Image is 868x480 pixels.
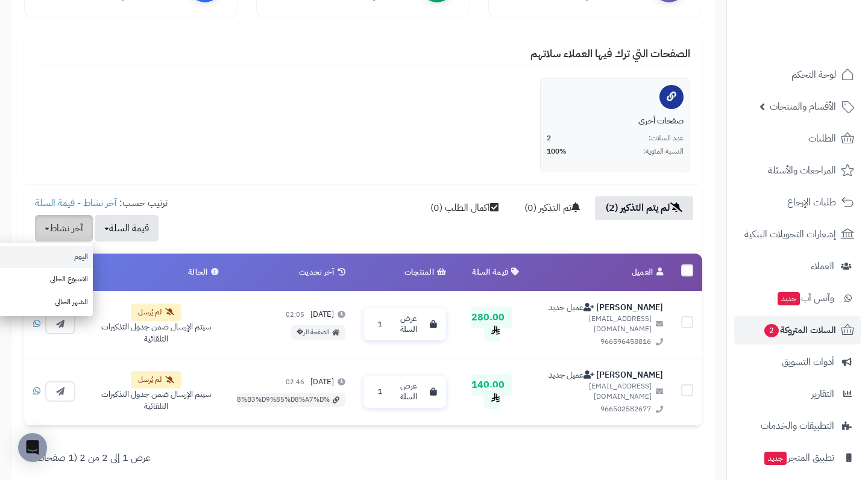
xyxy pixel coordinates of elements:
[373,386,387,398] span: 1
[471,374,512,410] span: 140.00
[595,196,693,220] a: لم يتم التذكير (2)
[228,254,354,291] th: آخر تحديث
[763,322,836,338] span: السلات المتروكة
[764,324,779,338] span: 2
[514,196,591,220] a: تم التذكير (0)
[363,308,446,340] button: عرض السلة 1
[310,309,334,320] span: [DATE]
[734,348,861,376] a: أدوات التسويق
[786,28,857,53] img: logo-2.png
[549,301,594,314] span: عميل جديد - لم يقم بأي طلبات سابقة
[18,433,47,462] div: Open Intercom Messenger
[310,376,334,388] span: [DATE]
[471,307,512,342] span: 280.00
[782,354,834,370] span: أدوات التسويق
[95,215,159,242] button: قيمة السلة
[420,196,509,220] a: اكمال الطلب (0)
[93,388,219,413] div: سيتم الإرسال ضمن جدول التذكيرات التلقائية
[763,449,834,466] span: تطبيق المتجر
[734,124,861,153] a: الطلبات
[237,393,345,407] a: %D8%B3%D9%85%D8%A7%D
[538,337,663,347] span: 966596458816
[35,215,93,242] button: آخر نشاط
[549,369,594,381] span: عميل جديد - لم يقم بأي طلبات سابقة
[286,310,304,320] small: 02:05
[36,48,690,66] h4: الصفحات التي ترك فيها العملاء سلاتهم
[734,316,861,344] a: السلات المتروكة2
[538,381,663,402] span: [EMAIL_ADDRESS][DOMAIN_NAME]
[547,133,551,143] span: 2
[811,258,834,275] span: العملاء
[35,196,75,210] a: قيمة السلة
[392,381,425,403] span: عرض السلة
[734,188,861,217] a: طلبات الإرجاع
[373,319,387,331] span: 1
[734,284,861,313] a: وآتس آبجديد
[734,220,861,249] a: إشعارات التحويلات البنكية
[354,254,455,291] th: المنتجات
[363,376,446,408] button: عرض السلة 1
[596,369,663,381] a: [PERSON_NAME]
[286,378,304,387] small: 02:46
[83,196,117,210] a: آخر نشاط
[734,443,861,472] a: تطبيق المتجرجديد
[547,115,684,127] div: صفحات أخرى
[791,66,836,83] span: لوحة التحكم
[764,452,787,465] span: جديد
[596,301,663,314] a: [PERSON_NAME]
[744,226,836,243] span: إشعارات التحويلات البنكية
[138,307,162,317] span: لم يُرسل
[778,292,800,305] span: جديد
[768,162,836,179] span: المراجعات والأسئلة
[643,146,684,157] span: النسبة المئوية:
[770,98,836,115] span: الأقسام والمنتجات
[529,254,672,291] th: العميل
[547,146,567,157] span: 100%
[455,254,528,291] th: قيمة السلة
[84,254,228,291] th: الحالة
[33,196,168,242] ul: ترتيب حسب: -
[33,447,354,465] div: عرض 1 إلى 2 من 2 (1 صفحات)
[734,252,861,281] a: العملاء
[734,379,861,408] a: التقارير
[734,156,861,185] a: المراجعات والأسئلة
[392,313,425,335] span: عرض السلة
[808,130,836,147] span: الطلبات
[538,314,663,334] span: [EMAIL_ADDRESS][DOMAIN_NAME]
[776,290,834,307] span: وآتس آب
[787,194,836,211] span: طلبات الإرجاع
[649,133,684,143] span: عدد السلات:
[734,60,861,89] a: لوحة التحكم
[93,321,219,345] div: سيتم الإرسال ضمن جدول التذكيرات التلقائية
[734,411,861,440] a: التطبيقات والخدمات
[291,325,345,340] a: الصفحة الر�
[811,385,834,402] span: التقارير
[761,417,834,434] span: التطبيقات والخدمات
[138,375,162,385] span: لم يُرسل
[538,404,663,414] span: 966502582677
